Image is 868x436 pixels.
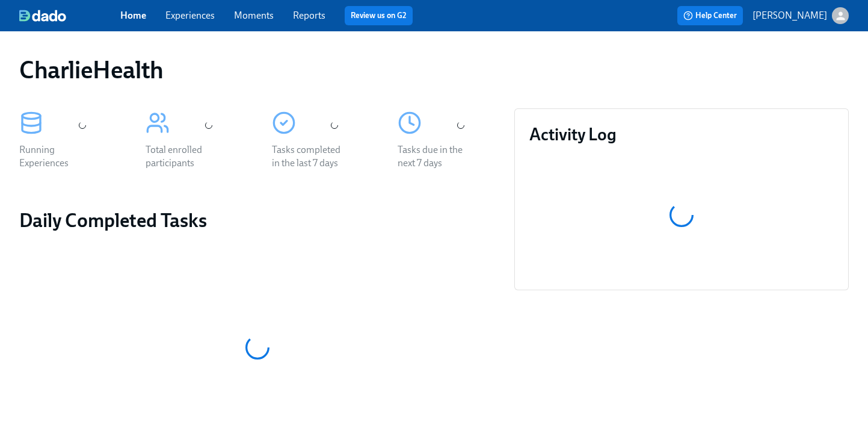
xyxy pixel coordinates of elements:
[272,143,349,170] div: Tasks completed in the last 7 days
[293,10,325,21] a: Reports
[19,55,164,84] h1: CharlieHealth
[753,7,849,24] button: [PERSON_NAME]
[146,143,223,170] div: Total enrolled participants
[19,143,96,170] div: Running Experiences
[351,10,407,22] a: Review us on G2
[683,10,737,22] span: Help Center
[19,208,495,232] h2: Daily Completed Tasks
[345,6,413,25] button: Review us on G2
[753,9,827,22] p: [PERSON_NAME]
[120,10,146,21] a: Home
[398,143,475,170] div: Tasks due in the next 7 days
[165,10,215,21] a: Experiences
[19,10,66,22] img: dado
[677,6,743,25] button: Help Center
[529,123,834,145] h3: Activity Log
[234,10,274,21] a: Moments
[19,10,120,22] a: dado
